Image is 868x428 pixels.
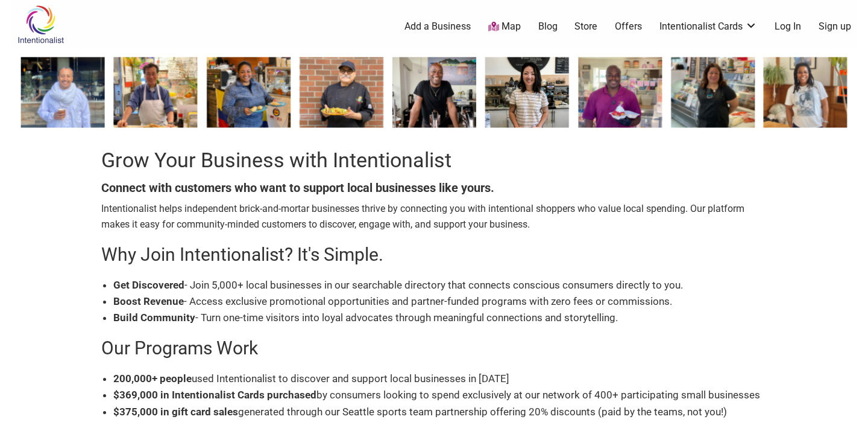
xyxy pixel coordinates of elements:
a: Add a Business [404,20,471,33]
li: used Intentionalist to discover and support local businesses in [DATE] [113,371,767,387]
a: Store [574,20,597,33]
b: Connect with customers who want to support local businesses like yours. [101,180,494,195]
b: Get Discovered [113,279,184,291]
h2: Our Programs Work [101,336,767,361]
img: Welcome Banner [12,48,856,136]
a: Intentionalist Cards [659,20,757,33]
b: 200,000+ people [113,372,192,385]
b: $375,000 in gift card sales [113,406,238,418]
li: - Turn one-time visitors into loyal advocates through meaningful connections and storytelling. [113,310,767,326]
img: Intentionalist [12,5,69,44]
b: $369,000 in Intentionalist Cards purchased [113,389,316,401]
a: Offers [615,20,642,33]
li: by consumers looking to spend exclusively at our network of 400+ participating small businesses [113,387,767,403]
b: Build Community [113,311,195,324]
a: Log In [775,20,801,33]
a: Map [488,20,521,34]
a: Sign up [819,20,851,33]
h1: Grow Your Business with Intentionalist [101,146,767,175]
h2: Why Join Intentionalist? It's Simple. [101,242,767,267]
li: - Access exclusive promotional opportunities and partner-funded programs with zero fees or commis... [113,293,767,310]
a: Blog [538,20,558,33]
b: Boost Revenue [113,295,184,307]
li: - Join 5,000+ local businesses in our searchable directory that connects conscious consumers dire... [113,277,767,293]
li: generated through our Seattle sports team partnership offering 20% discounts (paid by the teams, ... [113,404,767,420]
p: Intentionalist helps independent brick-and-mortar businesses thrive by connecting you with intent... [101,201,767,232]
